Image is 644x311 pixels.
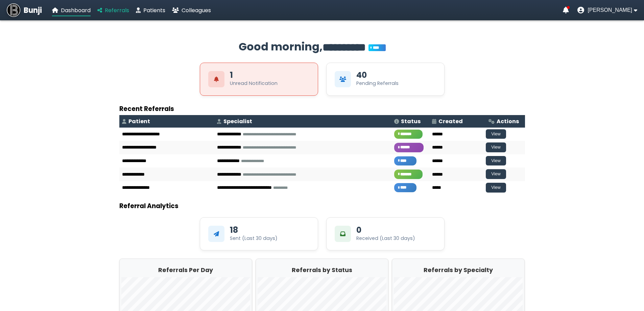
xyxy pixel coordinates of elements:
[486,142,506,152] button: View
[368,44,386,51] span: You’re on Plus!
[119,39,525,56] h2: Good morning,
[7,3,20,17] img: Bunji Dental Referral Management
[230,80,278,87] div: Unread Notification
[230,71,233,79] div: 1
[61,6,91,14] span: Dashboard
[230,226,238,234] div: 18
[486,129,506,139] button: View
[356,226,361,234] div: 0
[258,266,386,274] h2: Referrals by Status
[97,6,129,15] a: Referrals
[182,6,211,14] span: Colleagues
[52,6,91,15] a: Dashboard
[121,266,250,274] h2: Referrals Per Day
[391,115,430,128] th: Status
[214,115,391,128] th: Specialist
[24,5,42,16] span: Bunji
[172,6,211,15] a: Colleagues
[326,63,445,96] div: View Pending Referrals
[356,71,367,79] div: 40
[326,217,445,250] div: 0Received (Last 30 days)
[577,7,637,14] button: User menu
[136,6,165,15] a: Patients
[356,235,415,242] div: Received (Last 30 days)
[119,201,525,211] h3: Referral Analytics
[486,115,525,128] th: Actions
[119,104,525,114] h3: Recent Referrals
[200,217,318,250] div: 18Sent (Last 30 days)
[486,169,506,179] button: View
[230,235,278,242] div: Sent (Last 30 days)
[356,80,399,87] div: Pending Referrals
[143,6,165,14] span: Patients
[429,115,486,128] th: Created
[486,156,506,166] button: View
[588,7,632,13] span: [PERSON_NAME]
[394,266,523,274] h2: Referrals by Specialty
[563,7,569,14] a: Notifications
[200,63,318,96] div: View Unread Notifications
[486,183,506,193] button: View
[7,3,42,17] a: Bunji
[105,6,129,14] span: Referrals
[119,115,214,128] th: Patient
